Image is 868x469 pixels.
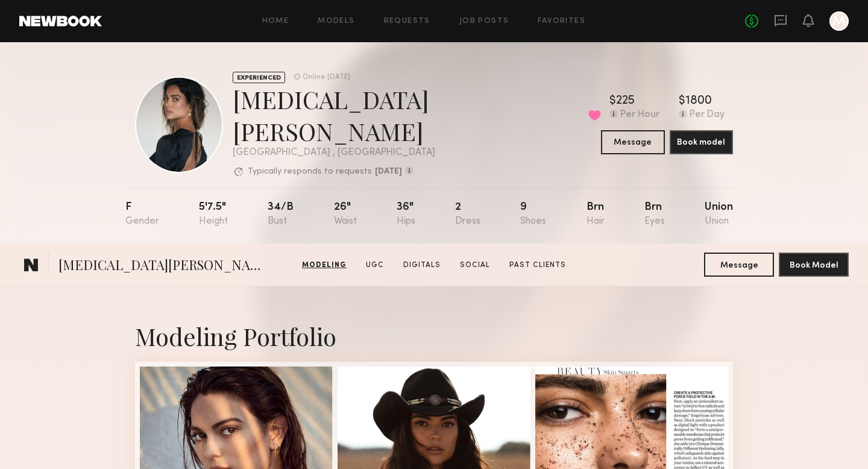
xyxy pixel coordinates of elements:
a: UGC [361,260,389,271]
div: Modeling Portfolio [135,320,733,352]
div: [GEOGRAPHIC_DATA] , [GEOGRAPHIC_DATA] [233,148,602,158]
div: 26" [334,202,357,227]
div: F [125,202,159,227]
a: Job Posts [459,17,509,25]
div: [MEDICAL_DATA][PERSON_NAME] [233,83,602,147]
b: [DATE] [375,168,402,176]
span: [MEDICAL_DATA][PERSON_NAME] [58,256,267,277]
p: Typically responds to requests [248,168,372,176]
a: M [829,11,849,31]
div: Online [DATE] [303,74,350,81]
div: $ [679,95,685,107]
button: Message [601,130,664,154]
a: Favorites [538,17,585,25]
a: Digitals [398,260,445,271]
div: $ [609,95,616,107]
div: 36" [397,202,415,227]
div: Brn [644,202,665,227]
button: Book Model [779,253,849,277]
a: Requests [384,17,430,25]
div: 9 [520,202,546,227]
a: Modeling [297,260,351,271]
a: Models [318,17,354,25]
a: Social [455,260,495,271]
a: Past Clients [505,260,571,271]
div: EXPERIENCED [233,72,285,83]
div: Per Day [690,110,725,121]
div: 34/b [268,202,294,227]
a: Home [262,17,289,25]
div: 5'7.5" [199,202,228,227]
a: Book Model [779,259,849,269]
div: 225 [616,95,635,107]
div: Union [705,202,733,227]
div: Brn [587,202,605,227]
div: 2 [455,202,480,227]
button: Message [704,253,774,277]
button: Book model [670,130,733,154]
div: Per Hour [620,110,659,121]
div: 1800 [685,95,712,107]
